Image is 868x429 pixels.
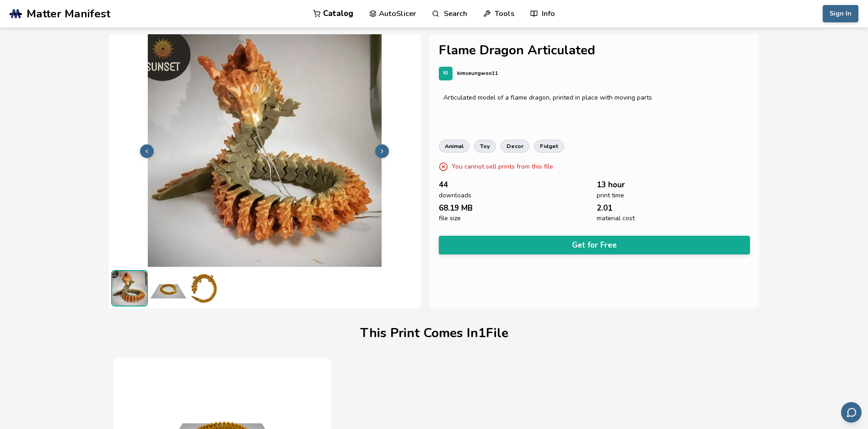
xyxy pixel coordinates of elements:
a: decor [501,140,529,153]
span: 13 hour [597,180,625,189]
h1: This Print Comes In 1 File [360,326,508,340]
a: toy [474,140,496,153]
p: kimseungwoo11 [457,69,498,78]
span: 44 [439,180,448,189]
span: 68.19 MB [439,204,473,212]
span: print time [597,192,624,199]
button: Get for Free [439,236,750,254]
span: material cost [597,215,635,222]
div: Articulated model of a flame dragon, printed in place with moving parts [443,94,745,101]
p: You cannot sell prints from this file [452,162,553,171]
img: dragon_nice_1_Print_Bed_Preview [150,270,187,307]
span: file size [439,215,461,222]
button: Sign In [823,5,858,22]
h1: Flame Dragon Articulated [439,43,750,58]
a: fidget [534,140,564,153]
img: dragon_nice_1_3D_Preview [189,270,226,307]
span: KI [443,70,448,76]
button: Send feedback via email [841,402,862,423]
span: 2.01 [597,204,612,212]
span: Matter Manifest [27,7,110,20]
span: downloads [439,192,471,199]
a: animal [439,140,469,153]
